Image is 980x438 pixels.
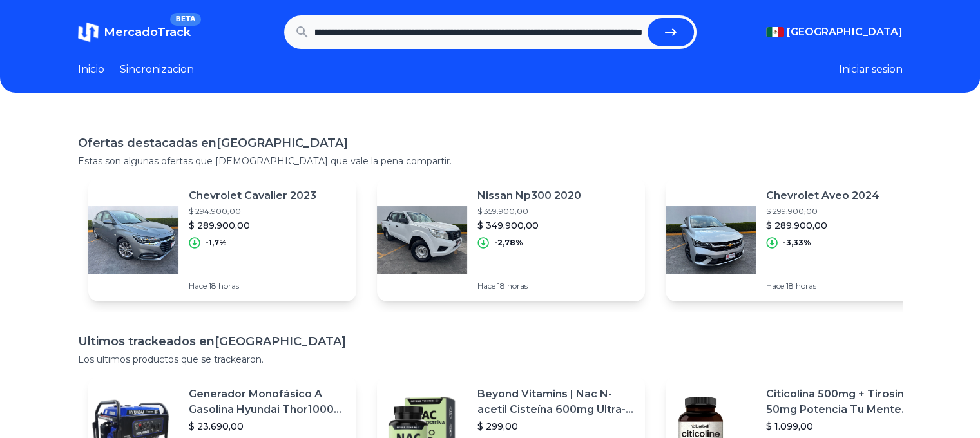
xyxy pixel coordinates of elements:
[766,24,903,40] button: [GEOGRAPHIC_DATA]
[766,188,879,204] p: Chevrolet Aveo 2024
[377,178,645,301] a: Featured imageNissan Np300 2020$ 359.900,00$ 349.900,00-2,78%Hace 18 horas
[78,22,99,43] img: MercadoTrack
[189,188,316,204] p: Chevrolet Cavalier 2023
[120,62,194,77] a: Sincronizacion
[170,13,200,26] span: BETA
[666,195,756,285] img: Featured image
[477,386,635,417] p: Beyond Vitamins | Nac N-acetil Cisteína 600mg Ultra-premium Con Inulina De Agave (prebiótico Natu...
[78,134,903,152] h1: Ofertas destacadas en [GEOGRAPHIC_DATA]
[666,178,934,301] a: Featured imageChevrolet Aveo 2024$ 299.900,00$ 289.900,00-3,33%Hace 18 horas
[766,27,784,37] img: Mexico
[766,420,923,433] p: $ 1.099,00
[189,281,316,291] p: Hace 18 horas
[477,219,581,232] p: $ 349.900,00
[189,206,316,216] p: $ 294.900,00
[477,281,581,291] p: Hace 18 horas
[104,25,191,39] span: MercadoTrack
[783,238,811,248] p: -3,33%
[477,188,581,204] p: Nissan Np300 2020
[766,206,879,216] p: $ 299.900,00
[78,353,903,366] p: Los ultimos productos que se trackearon.
[78,22,191,43] a: MercadoTrackBETA
[766,386,923,417] p: Citicolina 500mg + Tirosina 50mg Potencia Tu Mente (120caps) Sabor Sin Sabor
[377,195,467,285] img: Featured image
[78,155,903,167] p: Estas son algunas ofertas que [DEMOGRAPHIC_DATA] que vale la pena compartir.
[477,420,635,433] p: $ 299,00
[787,24,903,40] span: [GEOGRAPHIC_DATA]
[189,219,316,232] p: $ 289.900,00
[78,332,903,350] h1: Ultimos trackeados en [GEOGRAPHIC_DATA]
[839,62,903,77] button: Iniciar sesion
[189,420,346,433] p: $ 23.690,00
[494,238,523,248] p: -2,78%
[88,195,178,285] img: Featured image
[189,386,346,417] p: Generador Monofásico A Gasolina Hyundai Thor10000 P 11.5 Kw
[78,62,104,77] a: Inicio
[206,238,227,248] p: -1,7%
[477,206,581,216] p: $ 359.900,00
[766,281,879,291] p: Hace 18 horas
[88,178,356,301] a: Featured imageChevrolet Cavalier 2023$ 294.900,00$ 289.900,00-1,7%Hace 18 horas
[766,219,879,232] p: $ 289.900,00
